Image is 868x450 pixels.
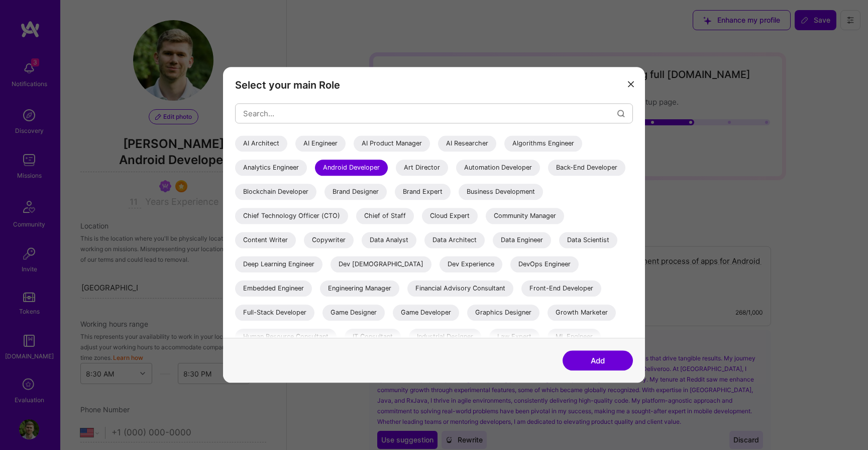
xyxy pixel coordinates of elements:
div: Financial Advisory Consultant [407,280,513,296]
div: AI Researcher [438,135,496,152]
div: Back-End Developer [548,160,625,176]
div: Brand Designer [324,184,387,200]
div: Game Developer [393,305,459,321]
div: Content Writer [235,232,296,248]
button: Add [563,351,633,371]
i: icon Search [617,110,625,117]
div: Engineering Manager [320,280,399,296]
i: icon Close [628,81,634,87]
div: Dev Experience [440,256,502,272]
div: ML Engineer [548,329,601,345]
div: Full-Stack Developer [235,305,314,321]
div: Chief Technology Officer (CTO) [235,208,348,224]
div: Law Expert [489,329,539,345]
div: modal [223,67,645,383]
div: Game Designer [322,305,385,321]
div: Data Architect [424,232,485,248]
div: AI Product Manager [354,135,430,152]
div: Community Manager [486,208,564,224]
div: Data Scientist [559,232,617,248]
div: Growth Marketer [548,305,616,321]
div: Automation Developer [456,160,540,176]
div: Cloud Expert [422,208,478,224]
div: Algorithms Engineer [504,135,582,152]
div: Art Director [396,160,448,176]
div: Data Engineer [493,232,551,248]
div: Blockchain Developer [235,184,316,200]
div: Embedded Engineer [235,280,312,296]
input: Search... [243,101,617,126]
div: AI Architect [235,135,287,152]
div: Deep Learning Engineer [235,256,322,272]
div: Data Analyst [362,232,416,248]
div: Front-End Developer [521,280,601,296]
div: AI Engineer [295,135,346,152]
div: Industrial Designer [409,329,481,345]
div: Graphics Designer [467,305,539,321]
div: Business Development [459,184,543,200]
div: Analytics Engineer [235,160,307,176]
div: Brand Expert [395,184,451,200]
div: Copywriter [304,232,354,248]
h3: Select your main Role [235,79,633,91]
div: Android Developer [315,160,388,176]
div: Chief of Staff [356,208,414,224]
div: Human Resource Consultant [235,329,337,345]
div: IT Consultant [345,329,401,345]
div: Dev [DEMOGRAPHIC_DATA] [331,256,431,272]
div: DevOps Engineer [510,256,579,272]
